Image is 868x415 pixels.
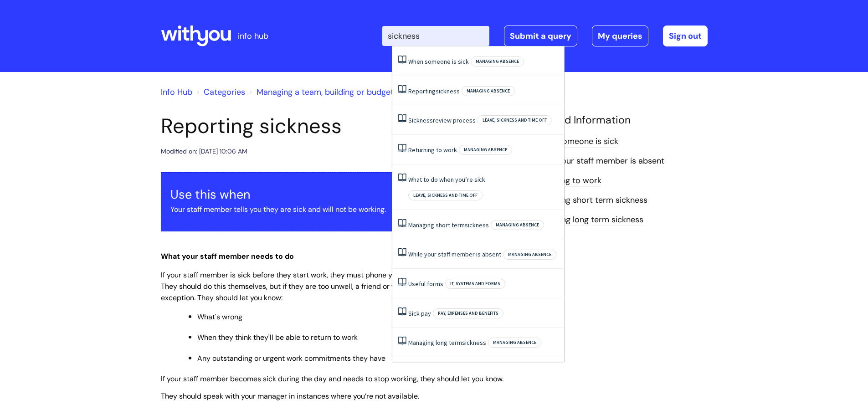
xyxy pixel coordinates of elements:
span: IT, systems and forms [445,279,505,289]
div: | - [382,26,708,46]
a: Managing long term sickness [534,214,643,226]
a: Sicknessreview process [408,116,476,124]
span: Leave, sickness and time off [478,115,552,125]
span: sickness [436,87,460,95]
h3: Use this when [170,187,511,202]
span: Managing absence [471,56,524,67]
span: They should speak with your manager in instances where you’re not available. [161,391,419,401]
a: Reportingsickness [408,87,460,95]
a: Managing a team, building or budget [257,87,394,97]
a: My queries [592,26,648,46]
a: Info Hub [161,87,192,97]
a: Managing long termsickness [408,338,486,347]
h1: Reporting sickness [161,114,521,138]
span: What's wrong [197,312,242,322]
h4: Related Information [534,114,708,127]
div: Modified on: [DATE] 10:06 AM [161,146,247,157]
span: Managing absence [491,220,544,230]
span: Managing absence [462,86,515,96]
a: Useful forms [408,280,443,288]
a: Managing short termsickness [408,221,489,229]
span: sickness [462,338,486,347]
span: What your staff member needs to do [161,251,294,261]
span: Any outstanding or urgent work commitments they have [197,354,385,363]
span: If your staff member is sick before they start work, they must phone you on or before their norma... [161,270,521,302]
a: Returning to work [408,146,457,154]
span: sickness [465,221,489,229]
a: Managing short term sickness [534,195,647,206]
a: When someone is sick [534,136,618,148]
span: Sickness [408,116,433,124]
a: Categories [204,87,245,97]
input: Search [382,26,489,46]
a: Returning to work [534,175,601,187]
span: Managing absence [488,338,541,348]
span: If your staff member becomes sick during the day and needs to stop working, they should let you k... [161,374,503,384]
a: Sick pay [408,309,431,318]
li: Solution home [195,85,245,99]
span: Managing absence [503,250,556,260]
a: When someone is sick [408,57,469,66]
a: While‌ ‌your‌ ‌staff‌ ‌member‌ ‌is‌ ‌absent‌ [408,250,501,258]
span: Managing absence [459,145,512,155]
a: What to do when you’re sick [408,175,485,184]
li: Managing a team, building or budget [247,85,394,99]
span: Pay, expenses and benefits [433,308,503,318]
span: Your staff member tells you they are sick and will not be working. [170,205,386,214]
a: Submit a query [504,26,577,46]
a: Sign out [663,26,708,46]
span: Leave, sickness and time off [408,190,483,200]
span: When they think they'll be able to return to work [197,333,358,342]
p: info hub [238,29,268,43]
a: While‌ ‌your‌ ‌staff‌ ‌member‌ ‌is‌ ‌absent‌ [534,155,664,167]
